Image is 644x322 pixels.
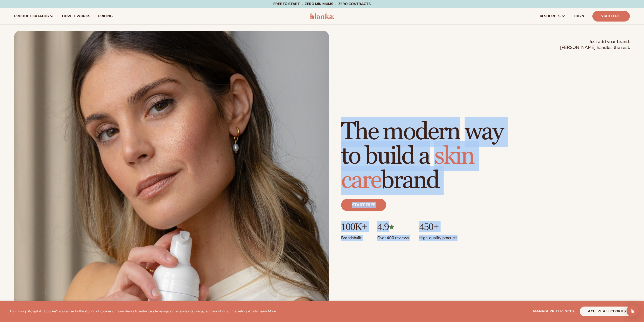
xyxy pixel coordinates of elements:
[273,2,370,6] span: Free to start · ZERO minimums · ZERO contracts
[341,120,503,193] h1: The modern way to build a brand
[419,221,458,232] p: 450+
[58,8,94,24] a: How It Works
[341,199,386,211] a: Start free
[377,232,409,241] p: Over 400 reviews
[570,8,588,24] a: LOGIN
[533,309,574,314] span: Manage preferences
[258,309,276,314] a: Learn More
[341,221,367,232] p: 100K+
[627,305,639,317] div: Open Intercom Messenger
[592,11,630,22] a: Start Free
[341,232,367,241] p: Brands built
[10,8,58,24] a: product catalog
[560,39,630,51] span: Just add your brand. [PERSON_NAME] handles the rest.
[62,14,90,18] span: How It Works
[533,307,574,316] button: Manage preferences
[419,232,458,241] p: High-quality products
[574,14,584,18] span: LOGIN
[540,14,560,18] span: resources
[580,307,634,316] button: accept all cookies
[377,221,409,232] p: 4.9
[536,8,570,24] a: resources
[14,14,49,18] span: product catalog
[98,14,112,18] span: pricing
[94,8,116,24] a: pricing
[341,141,474,195] span: skin care
[10,309,276,314] p: By clicking "Accept All Cookies", you agree to the storing of cookies on your device to enhance s...
[310,13,334,19] img: logo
